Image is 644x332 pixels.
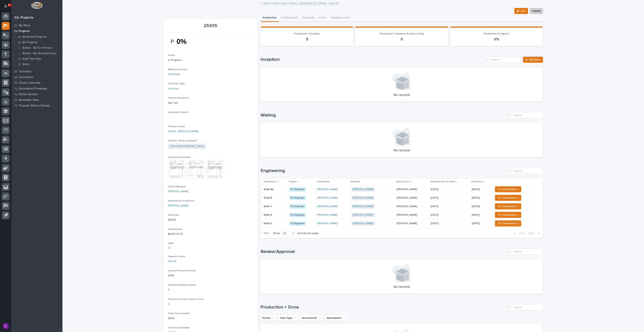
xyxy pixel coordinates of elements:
tr: Stair CStair C To Engineer[PERSON_NAME] [PERSON_NAME] [PERSON_NAME][PERSON_NAME] [DATE][DATE] [DA... [261,202,543,211]
div: To Engineer [289,187,306,192]
a: Travelers [11,69,62,74]
p: Onsite Calendar [19,81,41,85]
span: Customer Order ID [168,111,189,114]
button: Back [511,232,527,235]
a: [PERSON_NAME] [317,222,338,225]
p: Projects [19,30,30,33]
tr: Stair DStair D To Engineer[PERSON_NAME] [PERSON_NAME] [PERSON_NAME][PERSON_NAME] [DATE][DATE] [DA... [261,211,543,219]
a: Assembly View [11,97,62,103]
h1: Waiting [261,113,506,118]
p: [DATE] [431,204,439,208]
a: Customers [11,74,62,80]
img: Workspace Logo [31,2,42,9]
a: Back to*Stair Zone* Z-Mod - [GEOGRAPHIC_DATA] - Stair AG [263,1,339,5]
p: Travelers [19,70,32,73]
p: $ 648,731.20 [168,232,253,236]
p: 2899 [168,274,253,278]
p: Stats [22,63,30,66]
button: Automation [325,315,348,321]
input: Search [507,168,543,174]
span: Production Travelers [294,32,320,35]
h1: Production + Done [261,305,506,310]
button: Hours [317,14,329,22]
span: Date Sold [168,214,179,216]
a: Projects [11,28,62,34]
span: Payment Terms [168,255,185,258]
span: Billable Customer [168,68,187,71]
div: To Engineer [289,213,306,217]
a: [PERSON_NAME] [317,213,338,217]
span: Sale Amount [168,228,182,230]
button: Next [527,232,543,235]
p: Stair C [264,204,273,208]
p: Show [273,232,280,235]
button: users-avatar [2,322,10,330]
p: 0 [168,302,253,306]
span: Total Hours Quoted [168,312,190,315]
button: To Coordinator → [495,195,521,201]
a: [PERSON_NAME] [353,213,373,217]
button: Schedule [301,14,317,22]
p: [DATE] [431,196,439,200]
span: To Coordinator → [497,196,519,200]
p: Stair E [264,221,273,225]
div: Notifications67 [5,5,10,11]
p: 0 [360,37,444,41]
a: Z-Mod [GEOGRAPHIC_DATA] [170,144,204,148]
tr: Stair AGStair AG To Engineer[PERSON_NAME] [PERSON_NAME] [PERSON_NAME][PERSON_NAME] [DATE][DATE] [... [261,185,543,194]
a: Traveler Status Details [11,103,62,108]
p: All Projects [22,41,37,44]
p: [DATE] [472,205,490,208]
p: Sold This Year [22,57,41,61]
a: Active - By Quoted Hours [15,51,62,56]
span: Project Confirmation [168,156,191,158]
p: - [168,115,253,119]
div: 02. Projects [14,16,33,20]
p: Active - By % of Hours [22,46,52,50]
p: [DATE] [168,218,253,222]
p: Automated Drawings [19,87,47,90]
p: 25935 [168,23,253,29]
span: Cancel [532,9,541,13]
p: [PERSON_NAME] [397,196,418,200]
span: To Coordinator → [497,204,519,209]
span: To Coordinator → [497,213,519,217]
button: Edit [514,8,528,14]
a: [PERSON_NAME] [168,189,189,193]
h1: Inception [261,57,483,62]
button: To Coordinator → [495,203,521,209]
span: Edit [521,9,526,13]
p: Drawings Due to Shop [430,180,455,184]
span: Project Description [168,97,189,99]
a: Z-Modular [168,72,180,76]
div: To Engineer [289,221,306,226]
span: Quoted Customer Support Hours [168,298,204,300]
p: [PERSON_NAME] [397,221,418,225]
p: [PERSON_NAME] [397,187,418,191]
a: My Work [11,23,62,28]
button: Automated? [300,315,324,321]
a: Active - By % of Hours [15,45,62,50]
input: Search [507,249,543,255]
p: 0% [455,37,539,41]
div: Search [507,304,543,310]
p: Due Date [472,180,482,184]
p: Customers [19,76,33,79]
p: Active - By Quoted Hours [22,52,57,55]
a: [PERSON_NAME] [353,196,373,200]
p: Active Quotes [19,93,38,96]
span: Add New [529,58,541,61]
p: 5 [265,37,349,41]
input: Search [507,112,543,118]
p: Ball In Court [396,180,409,184]
p: Stair B [264,196,273,200]
p: 1 of 1 [261,229,272,238]
span: Customer Type [168,83,185,85]
p: [DATE] [472,188,490,191]
p: My Work [19,24,30,27]
p: No records [265,285,539,289]
span: Delivery / Work Location(s) [168,140,197,142]
span: T&M? [168,242,174,245]
p: Coordinator [317,180,330,184]
button: Shipping Costs [329,14,352,22]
